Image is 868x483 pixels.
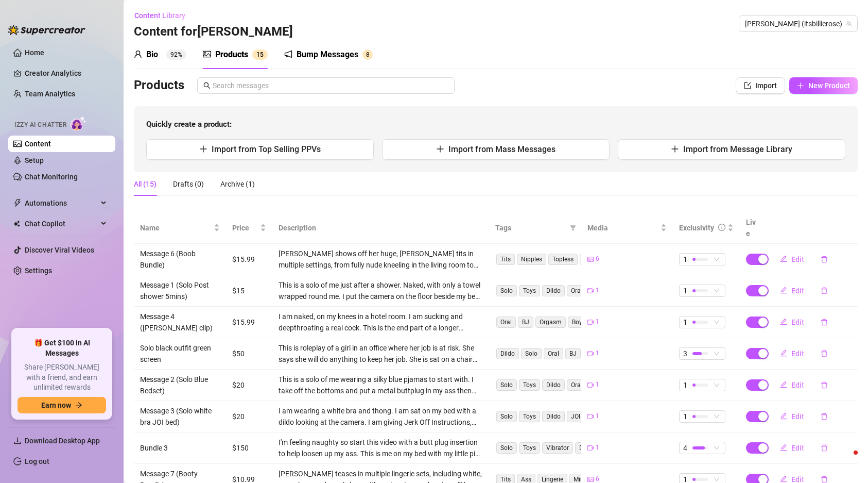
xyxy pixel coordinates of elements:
[134,307,226,338] td: Message 4 ([PERSON_NAME] clip)
[496,379,517,391] span: Solo
[772,440,812,456] button: Edit
[671,145,679,153] span: plus
[25,457,49,465] a: Log out
[25,65,107,81] a: Creator Analytics
[517,254,546,265] span: Nipples
[596,380,599,390] span: 1
[18,338,106,358] span: 🎁 Get $100 in AI Messages
[134,11,185,20] span: Content Library
[596,254,599,264] span: 6
[134,338,226,370] td: Solo black outfit green screen
[134,275,226,307] td: Message 1 (Solo Post shower 5mins)
[821,413,828,420] span: delete
[13,220,20,227] img: Chat Copilot
[821,287,828,294] span: delete
[146,48,158,61] div: Bio
[496,254,515,265] span: Tits
[542,442,573,454] span: Vibrator
[279,248,483,271] div: [PERSON_NAME] shows off her huge, [PERSON_NAME] tits in multiple settings, from fully nude kneeli...
[25,173,78,181] a: Chat Monitoring
[789,77,858,94] button: New Product
[134,24,293,40] h3: Content for [PERSON_NAME]
[542,285,565,296] span: Dildo
[846,21,852,27] span: team
[791,412,804,421] span: Edit
[587,222,659,234] span: Media
[272,212,490,244] th: Description
[587,476,594,482] span: picture
[203,82,211,89] span: search
[821,256,828,263] span: delete
[166,49,186,60] sup: 92%
[812,408,836,425] button: delete
[791,444,804,452] span: Edit
[821,319,828,326] span: delete
[565,348,581,359] span: BJ
[226,212,272,244] th: Price
[736,77,785,94] button: Import
[226,370,272,401] td: $20
[596,286,599,295] span: 1
[567,379,586,391] span: Oral
[362,49,373,60] sup: 8
[535,317,566,328] span: Orgasm
[812,314,836,330] button: delete
[203,50,211,58] span: picture
[518,317,533,328] span: BJ
[279,437,483,459] div: I'm feeling naughty so start this video with a butt plug insertion to help loosen up my ass. This...
[226,432,272,464] td: $150
[772,251,812,268] button: Edit
[808,81,850,90] span: New Product
[489,212,581,244] th: Tags
[521,348,542,359] span: Solo
[587,382,594,388] span: video-camera
[683,348,687,359] span: 3
[297,48,358,61] div: Bump Messages
[25,267,52,275] a: Settings
[797,82,804,89] span: plus
[683,442,687,454] span: 4
[772,314,812,330] button: Edit
[596,317,599,327] span: 1
[41,401,71,409] span: Earn now
[519,379,540,391] span: Toys
[134,212,226,244] th: Name
[25,195,98,211] span: Automations
[279,311,483,334] div: I am naked, on my knees in a hotel room. I am sucking and deepthroating a real cock. This is the ...
[587,256,594,262] span: picture
[812,345,836,362] button: delete
[496,348,519,359] span: Dildo
[25,437,100,445] span: Download Desktop App
[740,212,766,244] th: Live
[496,285,517,296] span: Solo
[212,144,321,154] span: Import from Top Selling PPVs
[683,411,687,422] span: 1
[587,351,594,357] span: video-camera
[134,244,226,275] td: Message 6 (Boob Bundle)
[683,379,687,391] span: 1
[519,442,540,454] span: Toys
[683,285,687,296] span: 1
[821,444,828,452] span: delete
[199,145,207,153] span: plus
[134,50,142,58] span: user
[256,51,260,58] span: 1
[226,338,272,370] td: $50
[542,379,565,391] span: Dildo
[683,144,792,154] span: Import from Message Library
[780,381,787,388] span: edit
[542,411,565,422] span: Dildo
[812,377,836,393] button: delete
[279,342,483,365] div: This is roleplay of a girl in an office where her job is at risk. She says she will do anything t...
[495,222,566,234] span: Tags
[596,411,599,421] span: 1
[791,255,804,263] span: Edit
[134,178,157,190] div: All (15)
[718,224,725,231] span: info-circle
[18,397,106,413] button: Earn nowarrow-right
[134,432,226,464] td: Bundle 3
[496,317,516,328] span: Oral
[780,412,787,420] span: edit
[812,282,836,299] button: delete
[812,440,836,456] button: delete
